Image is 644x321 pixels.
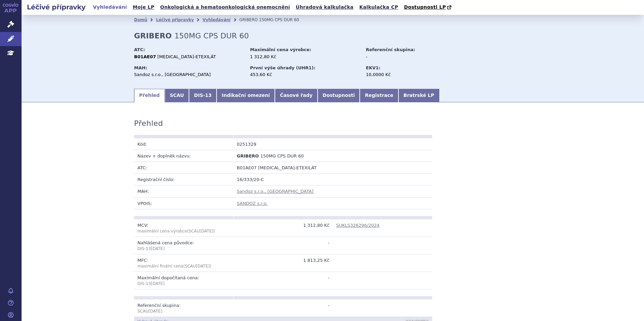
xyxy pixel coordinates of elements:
[259,17,299,22] span: 150MG CPS DUR 60
[137,246,230,252] p: DIS-13
[134,32,172,40] strong: GRIBERO
[233,237,333,254] td: -
[250,72,359,78] div: 453,60 Kč
[233,219,333,237] td: 1 312,80 Kč
[402,3,455,12] a: Dostupnosti LP
[158,3,292,12] a: Onkologická a hematoonkologická onemocnění
[233,254,333,272] td: 1 813,25 Kč
[189,89,217,102] a: DIS-13
[134,150,233,162] td: Název + doplněk názvu:
[134,174,233,185] td: Registrační číslo:
[318,89,360,102] a: Dostupnosti
[134,47,145,52] strong: ATC:
[217,89,275,102] a: Indikační omezení
[137,263,230,269] p: maximální finální cena
[156,17,194,22] a: Léčivé přípravky
[200,229,214,234] span: [DATE]
[294,3,356,12] a: Úhradová kalkulačka
[134,197,233,209] td: VPOIS:
[174,32,249,40] span: 150MG CPS DUR 60
[134,219,233,237] td: MCV:
[357,3,400,12] a: Kalkulačka CP
[134,162,233,174] td: ATC:
[134,185,233,197] td: MAH:
[134,299,233,317] td: Referenční skupina:
[366,65,380,70] strong: EKV1:
[250,65,315,70] strong: První výše úhrady (UHR1):
[233,299,333,317] td: -
[398,89,439,102] a: Bratrské LP
[336,223,380,228] a: SUKLS326296/2024
[149,309,162,314] span: [DATE]
[237,165,257,170] span: B01AE07
[157,54,216,59] span: [MEDICAL_DATA]-ETEXILÁT
[134,17,147,22] a: Domů
[237,153,259,158] span: GRIBERO
[137,309,230,314] p: SCAU
[233,272,333,289] td: -
[134,54,156,59] strong: B01AE07
[366,54,442,60] div: -
[196,264,210,269] span: [DATE]
[134,65,147,70] strong: MAH:
[258,165,317,170] span: [MEDICAL_DATA]-ETEXILÁT
[233,174,432,185] td: 16/333/20-C
[250,47,311,52] strong: Maximální cena výrobce:
[134,89,165,102] a: Přehled
[360,89,398,102] a: Registrace
[237,201,267,206] a: SANDOZ s.r.o.
[151,246,165,251] span: [DATE]
[131,3,156,12] a: Moje LP
[134,138,233,150] td: Kód:
[134,119,163,128] h3: Přehled
[239,17,258,22] span: GRIBERO
[134,72,244,78] div: Sandoz s.r.o., [GEOGRAPHIC_DATA]
[233,138,333,150] td: 0251329
[183,264,211,269] span: (SCAU )
[404,4,446,10] span: Dostupnosti LP
[250,54,359,60] div: 1 312,80 Kč
[22,2,91,12] h2: Léčivé přípravky
[137,229,187,234] span: maximální cena výrobce
[134,237,233,254] td: Nahlášená cena původce:
[134,254,233,272] td: MFC:
[137,229,215,234] span: (SCAU )
[366,72,442,78] div: 10,0000 Kč
[275,89,318,102] a: Časové řady
[165,89,189,102] a: SCAU
[202,17,230,22] a: Vyhledávání
[260,153,304,158] span: 150MG CPS DUR 60
[134,272,233,289] td: Maximální dopočítaná cena:
[237,189,314,194] a: Sandoz s.r.o., [GEOGRAPHIC_DATA]
[366,47,415,52] strong: Referenční skupina:
[137,281,230,287] p: DIS-13
[151,281,165,286] span: [DATE]
[91,3,129,12] a: Vyhledávání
